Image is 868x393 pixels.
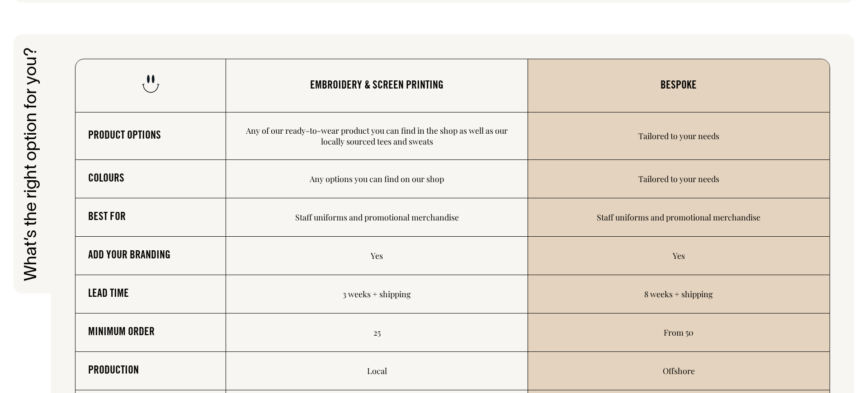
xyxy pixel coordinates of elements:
[226,160,528,198] td: Any options you can find on our shop
[75,275,226,313] td: Lead time
[226,59,528,112] th: Embroidery & Screen Printing
[75,112,226,160] td: Product options
[226,352,528,390] td: Local
[226,275,528,313] td: 3 weeks + shipping
[75,352,226,390] td: Production
[75,313,226,352] td: Minimum order
[528,59,830,112] th: Bespoke
[75,198,226,237] td: Best for
[528,112,830,160] td: Tailored to your needs
[75,160,226,198] td: Colours
[528,313,830,352] td: From 50
[528,275,830,313] td: 8 weeks + shipping
[226,237,528,275] td: Yes
[75,237,226,275] td: Add your branding
[528,352,830,390] td: Offshore
[226,313,528,352] td: 25
[226,198,528,237] td: Staff uniforms and promotional merchandise
[528,237,830,275] td: Yes
[528,160,830,198] td: Tailored to your needs
[14,34,51,294] h4: What’s the right option for you?
[528,198,830,237] td: Staff uniforms and promotional merchandise
[226,112,528,160] td: Any of our ready-to-wear product you can find in the shop as well as our locally sourced tees and...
